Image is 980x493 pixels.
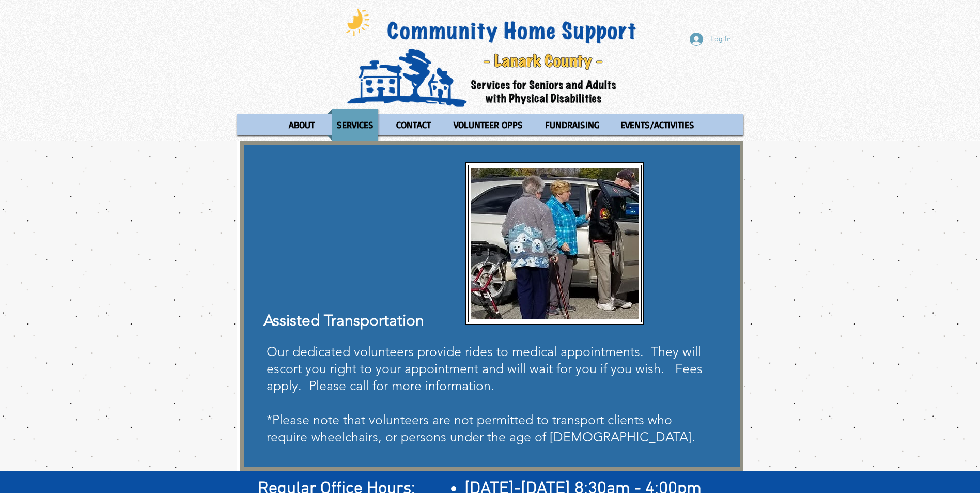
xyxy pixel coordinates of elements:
[278,109,324,141] a: ABOUT
[332,109,378,141] p: SERVICES
[449,109,527,141] p: VOLUNTEER OPPS
[237,109,743,141] nav: Site
[682,29,738,49] button: Log In
[535,109,608,141] a: FUNDRAISING
[392,109,435,141] p: CONTACT
[471,168,639,319] img: Clients Ed and Sally Conroy Volunteer Na
[444,109,533,141] a: VOLUNTEER OPPS
[267,412,695,444] span: *Please note that volunteers are not permitted to transport clients who require wheelchairs, or p...
[284,109,319,141] p: ABOUT
[707,34,735,45] span: Log In
[267,344,703,393] span: Our dedicated volunteers provide rides to medical appointments. They will escort you right to you...
[386,109,441,141] a: CONTACT
[263,311,424,330] span: Assisted Transportation
[611,109,704,141] a: EVENTS/ACTIVITIES
[327,109,383,141] a: SERVICES
[616,109,699,141] p: EVENTS/ACTIVITIES
[540,109,604,141] p: FUNDRAISING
